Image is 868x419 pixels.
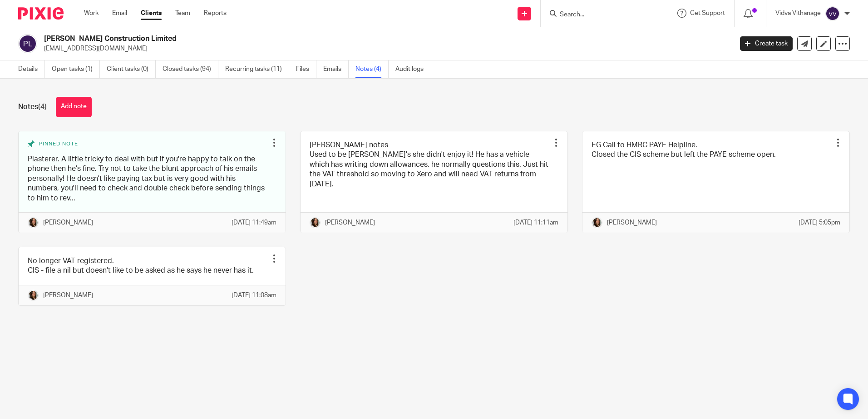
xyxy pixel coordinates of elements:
input: Search [559,11,641,19]
a: Work [84,9,99,18]
p: [PERSON_NAME] [607,218,657,227]
img: Pixie [18,7,64,20]
a: Recurring tasks (11) [225,60,289,78]
img: svg%3E [18,34,37,53]
a: Create task [740,36,793,51]
p: [PERSON_NAME] [43,291,93,300]
p: [DATE] 11:11am [513,218,558,227]
a: Closed tasks (94) [163,60,218,78]
p: [DATE] 5:05pm [799,218,840,227]
img: DSC_4833.jpg [310,217,321,228]
div: Pinned note [28,140,267,148]
a: Reports [204,9,227,18]
a: Clients [141,9,162,18]
p: [EMAIL_ADDRESS][DOMAIN_NAME] [44,44,726,53]
h1: Notes [18,102,47,112]
h2: [PERSON_NAME] Construction Limited [44,34,590,44]
a: Email [112,9,127,18]
span: (4) [38,103,47,110]
img: DSC_4833.jpg [28,290,39,301]
a: Emails [323,60,349,78]
img: DSC_4833.jpg [592,217,602,228]
a: Audit logs [395,60,430,78]
a: Details [18,60,45,78]
p: [PERSON_NAME] [325,218,375,227]
a: Open tasks (1) [52,60,100,78]
p: Vidva Vithanage [775,9,821,18]
p: [DATE] 11:49am [232,218,276,227]
img: svg%3E [825,6,840,21]
span: Get Support [690,10,725,16]
p: [PERSON_NAME] [43,218,93,227]
a: Team [175,9,190,18]
a: Files [296,60,316,78]
p: [DATE] 11:08am [232,291,276,300]
a: Notes (4) [355,60,389,78]
a: Client tasks (0) [107,60,156,78]
button: Add note [56,97,92,117]
img: DSC_4833.jpg [28,217,39,228]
